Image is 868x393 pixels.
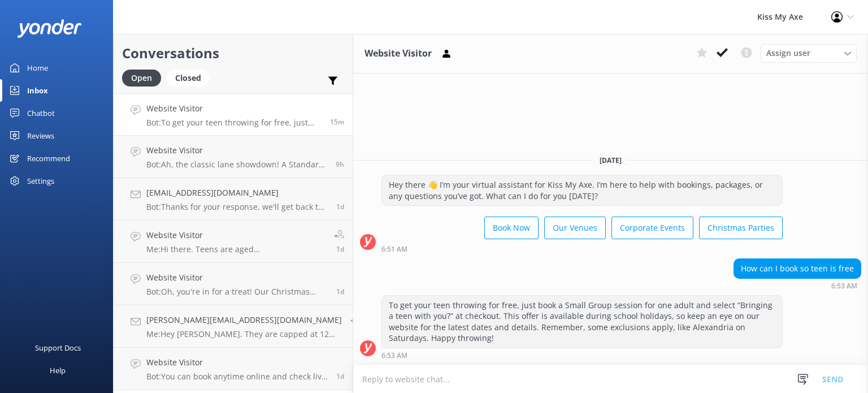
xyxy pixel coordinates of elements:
[336,287,344,296] span: Sep 25 2025 01:35pm (UTC +10:00) Australia/Sydney
[146,244,325,254] p: Me: Hi there. Teens are aged [DEMOGRAPHIC_DATA]
[381,246,407,253] strong: 6:51 AM
[766,47,810,59] span: Assign user
[50,359,66,382] div: Help
[381,352,407,359] strong: 6:53 AM
[114,221,353,263] a: Website VisitorMe:Hi there. Teens are aged [DEMOGRAPHIC_DATA]1d
[114,178,353,221] a: [EMAIL_ADDRESS][DOMAIN_NAME]Bot:Thanks for your response, we'll get back to you as soon as we can...
[146,314,342,326] h4: [PERSON_NAME][EMAIL_ADDRESS][DOMAIN_NAME]
[27,170,54,192] div: Settings
[146,329,342,339] p: Me: Hey [PERSON_NAME]. They are capped at 12 people as 12 can play maximum per game. There is onl...
[27,147,70,170] div: Recommend
[593,156,628,165] span: [DATE]
[146,202,328,212] p: Bot: Thanks for your response, we'll get back to you as soon as we can during opening hours.
[27,79,48,102] div: Inbox
[122,70,161,87] div: Open
[544,217,606,239] button: Our Venues
[336,202,344,211] span: Sep 25 2025 09:08pm (UTC +10:00) Australia/Sydney
[831,283,857,290] strong: 6:53 AM
[27,57,48,79] div: Home
[146,159,327,170] p: Bot: Ah, the classic lane showdown! A Standard Lane might have you sharing the space with other g...
[146,372,328,382] p: Bot: You can book anytime online and check live availability! Just click BOOK NOW, select your lo...
[382,175,782,205] div: Hey there 👋 I’m your virtual assistant for Kiss My Axe. I’m here to help with bookings, packages,...
[114,263,353,305] a: Website VisitorBot:Oh, you're in for a treat! Our Christmas parties are a blast, combining axe th...
[114,93,353,136] a: Website VisitorBot:To get your teen throwing for free, just book a Small Group session for one ad...
[336,372,344,381] span: Sep 25 2025 09:03am (UTC +10:00) Australia/Sydney
[122,42,344,64] h2: Conversations
[167,71,215,84] a: Closed
[330,117,344,127] span: Sep 27 2025 06:53am (UTC +10:00) Australia/Sydney
[122,71,167,84] a: Open
[27,102,55,124] div: Chatbot
[167,70,210,87] div: Closed
[114,136,353,178] a: Website VisitorBot:Ah, the classic lane showdown! A Standard Lane might have you sharing the spac...
[336,244,344,254] span: Sep 25 2025 08:50pm (UTC +10:00) Australia/Sydney
[114,305,353,348] a: [PERSON_NAME][EMAIL_ADDRESS][DOMAIN_NAME]Me:Hey [PERSON_NAME]. They are capped at 12 people as 12...
[484,217,539,239] button: Book Now
[114,348,353,390] a: Website VisitorBot:You can book anytime online and check live availability! Just click BOOK NOW, ...
[382,296,782,348] div: To get your teen throwing for free, just book a Small Group session for one adult and select “Bri...
[734,282,861,290] div: Sep 27 2025 06:53am (UTC +10:00) Australia/Sydney
[146,356,328,369] h4: Website Visitor
[146,187,328,199] h4: [EMAIL_ADDRESS][DOMAIN_NAME]
[146,271,328,284] h4: Website Visitor
[146,287,328,297] p: Bot: Oh, you're in for a treat! Our Christmas parties are a blast, combining axe throwing, food a...
[146,229,325,241] h4: Website Visitor
[146,102,322,115] h4: Website Visitor
[381,351,783,359] div: Sep 27 2025 06:53am (UTC +10:00) Australia/Sydney
[364,46,432,61] h3: Website Visitor
[27,124,54,147] div: Reviews
[699,217,783,239] button: Christmas Parties
[336,159,344,169] span: Sep 26 2025 09:34pm (UTC +10:00) Australia/Sydney
[146,118,322,128] p: Bot: To get your teen throwing for free, just book a Small Group session for one adult and select...
[761,44,857,62] div: Assign User
[734,259,861,278] div: How can I book so teen is free
[146,144,327,157] h4: Website Visitor
[17,19,82,38] img: yonder-white-logo.png
[611,217,693,239] button: Corporate Events
[35,336,81,359] div: Support Docs
[381,245,783,253] div: Sep 27 2025 06:51am (UTC +10:00) Australia/Sydney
